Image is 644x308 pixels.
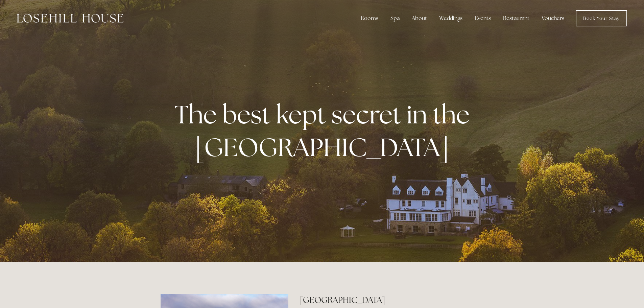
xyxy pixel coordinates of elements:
[17,14,123,23] img: Losehill House
[498,11,535,25] div: Restaurant
[300,294,483,306] h2: [GEOGRAPHIC_DATA]
[576,10,627,26] a: Book Your Stay
[536,11,570,25] a: Vouchers
[355,11,384,25] div: Rooms
[385,11,405,25] div: Spa
[469,11,496,25] div: Events
[406,11,432,25] div: About
[174,98,475,164] strong: The best kept secret in the [GEOGRAPHIC_DATA]
[434,11,468,25] div: Weddings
